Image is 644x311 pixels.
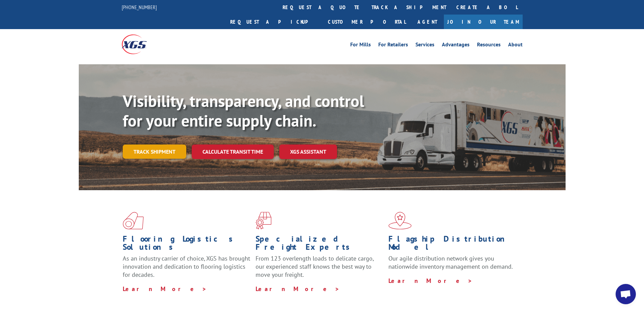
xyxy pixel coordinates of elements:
[388,277,473,285] a: Learn More >
[378,42,408,49] a: For Retailers
[225,15,323,29] a: Request a pickup
[323,15,411,29] a: Customer Portal
[508,42,523,49] a: About
[123,145,186,159] a: Track shipment
[616,284,636,304] div: Open chat
[388,254,513,270] span: Our agile distribution network gives you nationwide inventory management on demand.
[123,285,207,293] a: Learn More >
[256,212,271,229] img: xgs-icon-focused-on-flooring-red
[256,254,383,285] p: From 123 overlength loads to delicate cargo, our experienced staff knows the best way to move you...
[123,90,364,131] b: Visibility, transparency, and control for your entire supply chain.
[123,235,251,254] h1: Flooring Logistics Solutions
[444,15,523,29] a: Join Our Team
[411,15,444,29] a: Agent
[388,235,516,254] h1: Flagship Distribution Model
[388,212,412,229] img: xgs-icon-flagship-distribution-model-red
[256,235,383,254] h1: Specialized Freight Experts
[122,4,157,10] a: [PHONE_NUMBER]
[279,145,337,159] a: XGS ASSISTANT
[477,42,501,49] a: Resources
[123,212,144,229] img: xgs-icon-total-supply-chain-intelligence-red
[192,145,274,159] a: Calculate transit time
[256,285,340,293] a: Learn More >
[123,254,250,279] span: As an industry carrier of choice, XGS has brought innovation and dedication to flooring logistics...
[350,42,371,49] a: For Mills
[442,42,470,49] a: Advantages
[415,42,434,49] a: Services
